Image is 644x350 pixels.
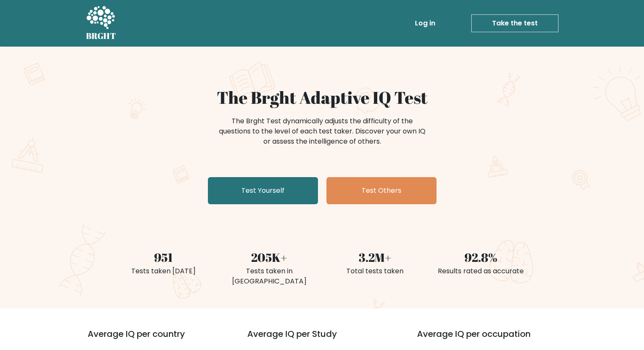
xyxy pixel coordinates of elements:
h3: Average IQ per Study [247,329,397,349]
h3: Average IQ per country [88,329,217,349]
div: Total tests taken [327,266,423,276]
div: 205K+ [221,248,317,266]
div: The Brght Test dynamically adjusts the difficulty of the questions to the level of each test take... [216,116,428,147]
div: 92.8% [433,248,529,266]
a: Test Yourself [208,177,318,204]
div: 3.2M+ [327,248,423,266]
div: 951 [116,248,211,266]
a: Log in [412,15,439,32]
a: Take the test [471,14,558,32]
h3: Average IQ per occupation [417,329,567,349]
h1: The Brght Adaptive IQ Test [116,87,529,108]
h5: BRGHT [86,31,116,41]
div: Tests taken [DATE] [116,266,211,276]
a: Test Others [326,177,437,204]
div: Tests taken in [GEOGRAPHIC_DATA] [221,266,317,286]
a: BRGHT [86,3,116,43]
div: Results rated as accurate [433,266,529,276]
